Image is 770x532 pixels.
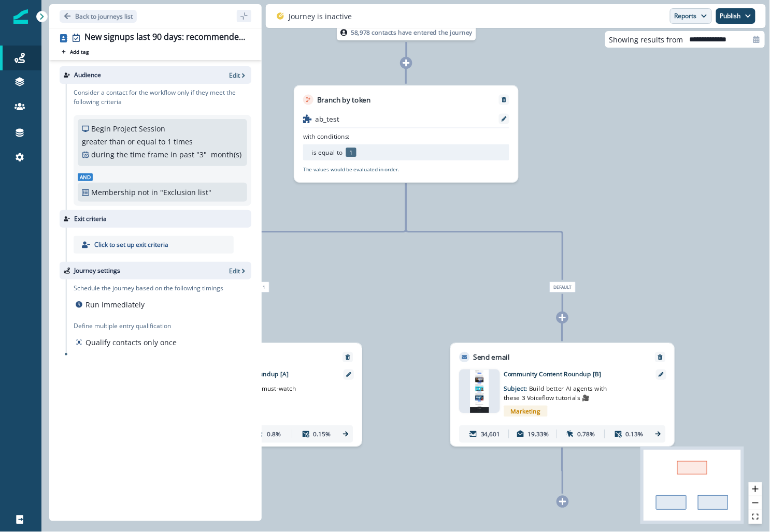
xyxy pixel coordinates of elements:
div: Send emailRemoveemail asset unavailableCommunity Content Roundup [A]Subject: Get inspired: 3 must... [138,343,363,447]
p: Journey settings [74,266,120,275]
p: Send email [473,352,509,362]
p: during the time frame [91,149,168,160]
p: Membership [91,187,136,198]
p: with conditions: [303,131,350,141]
p: 1 [167,136,172,147]
button: Publish [716,8,755,24]
p: Subject: [504,379,613,403]
p: " 3 " [196,149,207,160]
button: Add tag [60,48,91,56]
p: Begin Project Session [91,123,165,134]
p: Exit criteria [74,214,107,224]
p: Audience [74,70,101,80]
span: is equal to 1 [231,282,269,292]
p: 0.8% [267,430,281,439]
p: "Exclusion list" [160,187,230,198]
img: Inflection [13,9,28,24]
button: Remove [653,354,667,360]
div: Send emailRemoveemail asset unavailableCommunity Content Roundup [B]Subject: Build better AI agen... [450,343,675,447]
span: And [78,173,93,181]
p: Schedule the journey based on the following timings [74,284,223,293]
p: Branch by token [317,95,371,105]
p: in past [170,149,194,160]
span: Build better AI agents with these 3 Voiceflow tutorials 🎥 [504,385,607,402]
span: Get inspired: 3 must-watch Voiceflow tutorials 🎥 [191,385,296,402]
p: Qualify contacts only once [85,337,177,348]
p: greater than or equal to [82,136,165,147]
g: Edge from 112d38c3-5ab7-45e9-8e6f-cddfb185f83c to node-edge-labelab80d998-253b-419d-8c84-72be22af... [406,184,562,280]
p: 0.13% [625,430,643,439]
p: Back to journeys list [75,12,133,21]
button: Remove [497,97,511,103]
p: 34,601 [481,430,500,439]
p: Run immediately [85,299,145,310]
p: Community Content Roundup [A] [191,370,331,379]
p: ab_test [315,114,339,124]
button: Reports [670,8,712,24]
p: Journey is inactive [289,11,352,22]
p: Consider a contact for the workflow only if they meet the following criteria [74,88,251,107]
span: Default [550,282,576,292]
button: zoom in [749,482,762,496]
button: fit view [749,510,762,524]
p: Showing results from [609,34,683,45]
p: Community Content Roundup [B] [504,370,644,379]
div: Default [479,282,647,292]
button: Edit [229,267,247,275]
p: Click to set up exit criteria [94,240,168,249]
p: is equal to [312,147,343,157]
img: email asset unavailable [470,370,489,413]
p: times [174,136,193,147]
button: sidebar collapse toggle [237,10,251,22]
button: zoom out [749,496,762,510]
p: Edit [229,71,240,80]
button: Go back [60,10,137,23]
p: 0.78% [578,430,595,439]
p: Edit [229,267,240,275]
g: Edge from 1dfea843-1c77-41e4-82dd-a61be1eea8fc to node-add-under-ab80d998-253b-419d-8c84-72be22af... [562,448,563,494]
p: month(s) [211,149,241,160]
span: Marketing [504,406,547,417]
div: is equal to 1 [166,282,334,292]
p: 0.15% [313,430,331,439]
p: 58,978 contacts have entered the journey [351,27,472,37]
p: 1 [346,147,357,157]
p: The values would be evaluated in order. [303,166,400,173]
g: Edge from 112d38c3-5ab7-45e9-8e6f-cddfb185f83c to node-edge-label0e851efb-a671-490c-9672-433cc817... [250,184,406,280]
button: Edit [229,71,247,80]
p: Define multiple entry qualification [74,321,179,331]
p: Subject: [191,379,301,403]
p: Add tag [70,49,89,55]
div: 58,978 contacts have entered the journey [322,24,490,40]
p: 19.33% [528,430,549,439]
p: not in [138,187,158,198]
button: Remove [341,354,355,360]
div: Branch by tokenRemoveab_testwith conditions:is equal to 1The values would be evaluated in order. [294,85,519,183]
div: New signups last 90 days: recommended community tutorials [84,32,247,43]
